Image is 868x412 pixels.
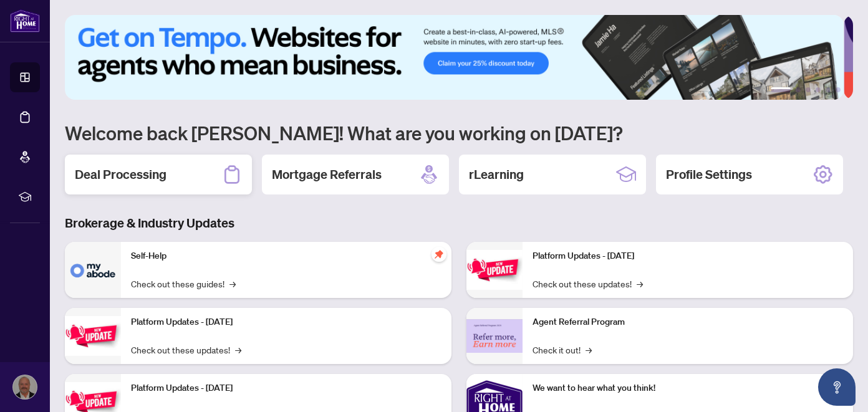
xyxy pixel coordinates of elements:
button: 3 [806,87,811,92]
a: Check it out!→ [533,343,592,357]
span: pushpin [432,247,446,262]
a: Check out these updates!→ [131,343,241,357]
h2: rLearning [469,166,524,183]
img: Platform Updates - June 23, 2025 [466,250,523,289]
h2: Deal Processing [75,166,166,183]
a: Check out these guides!→ [131,277,236,290]
button: 5 [826,87,831,92]
p: Platform Updates - [DATE] [131,381,441,395]
img: Self-Help [65,242,121,298]
img: logo [10,9,40,32]
span: → [229,277,236,290]
h2: Profile Settings [666,166,752,183]
button: 6 [836,87,841,92]
img: Profile Icon [13,375,37,399]
span: → [235,343,241,357]
p: Platform Updates - [DATE] [533,249,843,263]
button: 4 [816,87,821,92]
button: 2 [796,87,801,92]
img: Slide 0 [65,15,844,100]
button: 1 [771,87,791,92]
p: Self-Help [131,249,441,263]
p: Platform Updates - [DATE] [131,315,441,329]
span: → [637,277,643,290]
span: → [586,343,592,357]
h3: Brokerage & Industry Updates [65,214,853,232]
p: Agent Referral Program [533,315,843,329]
button: Open asap [818,368,856,406]
img: Agent Referral Program [466,319,523,353]
img: Platform Updates - September 16, 2025 [65,316,121,355]
p: We want to hear what you think! [533,381,843,395]
a: Check out these updates!→ [533,277,643,290]
h2: Mortgage Referrals [272,166,382,183]
h1: Welcome back [PERSON_NAME]! What are you working on [DATE]? [65,121,853,145]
